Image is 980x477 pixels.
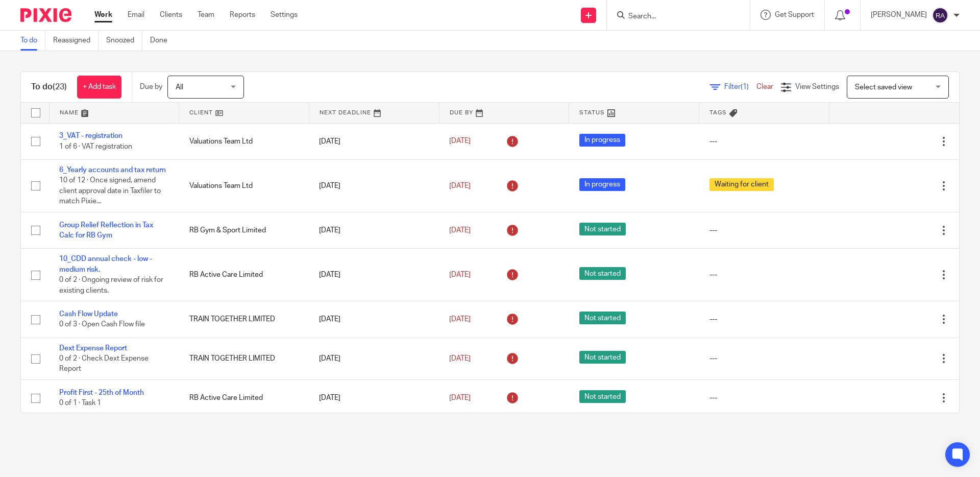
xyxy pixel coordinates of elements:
td: [DATE] [309,212,439,248]
span: Get Support [775,11,814,18]
a: 6_Yearly accounts and tax return [59,166,166,174]
td: [DATE] [309,301,439,338]
td: TRAIN TOGETHER LIMITED [179,338,309,379]
span: Not started [579,267,626,280]
a: Reassigned [53,31,99,51]
a: Team [198,10,214,20]
span: View Settings [795,83,839,90]
span: Not started [579,390,626,403]
span: [DATE] [449,271,471,278]
a: Email [128,10,144,20]
span: 1 of 6 · VAT registration [59,143,132,150]
div: --- [709,393,819,403]
td: RB Active Care Limited [179,249,309,301]
a: Clients [160,10,182,20]
div: --- [709,225,819,235]
span: Filter [724,83,756,90]
td: Valuations Team Ltd [179,123,309,159]
span: 0 of 2 · Check Dext Expense Report [59,355,149,373]
div: --- [709,314,819,324]
a: Reports [230,10,255,20]
span: [DATE] [449,227,471,234]
span: [DATE] [449,182,471,189]
a: Clear [756,83,773,90]
span: [DATE] [449,394,471,401]
span: Not started [579,223,626,235]
td: [DATE] [309,380,439,416]
a: Dext Expense Report [59,345,127,352]
td: Valuations Team Ltd [179,159,309,212]
span: In progress [579,134,625,147]
a: Work [94,10,112,20]
img: svg%3E [932,7,948,23]
a: Group Relief Reflection in Tax Calc for RB Gym [59,222,153,239]
a: 10_CDD annual check - low - medium risk. [59,255,152,273]
span: All [176,84,183,91]
span: (1) [741,83,749,90]
span: [DATE] [449,138,471,145]
a: To do [20,31,45,51]
p: Due by [140,82,162,92]
img: Pixie [20,8,71,22]
td: RB Active Care Limited [179,380,309,416]
p: [PERSON_NAME] [871,10,927,20]
span: (23) [53,83,67,91]
span: In progress [579,178,625,191]
td: TRAIN TOGETHER LIMITED [179,301,309,338]
a: Profit First - 25th of Month [59,389,144,396]
a: 3_VAT - registration [59,132,122,139]
span: Select saved view [855,84,912,91]
h1: To do [31,82,67,92]
td: [DATE] [309,338,439,379]
a: + Add task [77,76,121,99]
a: Settings [271,10,298,20]
span: 0 of 1 · Task 1 [59,399,101,407]
td: [DATE] [309,123,439,159]
input: Search [627,12,719,21]
td: RB Gym & Sport Limited [179,212,309,248]
span: [DATE] [449,316,471,323]
td: [DATE] [309,159,439,212]
td: [DATE] [309,249,439,301]
span: 0 of 2 · Ongoing review of risk for existing clients. [59,276,163,294]
span: 10 of 12 · Once signed, amend client approval date in Taxfiler to match Pixie... [59,177,161,205]
a: Cash Flow Update [59,311,118,318]
span: Waiting for client [709,178,774,191]
a: Snoozed [106,31,142,51]
span: Not started [579,351,626,364]
span: [DATE] [449,355,471,362]
span: 0 of 3 · Open Cash Flow file [59,321,145,328]
span: Not started [579,312,626,324]
div: --- [709,136,819,147]
a: Done [150,31,175,51]
div: --- [709,353,819,364]
span: Tags [709,110,727,115]
div: --- [709,270,819,280]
